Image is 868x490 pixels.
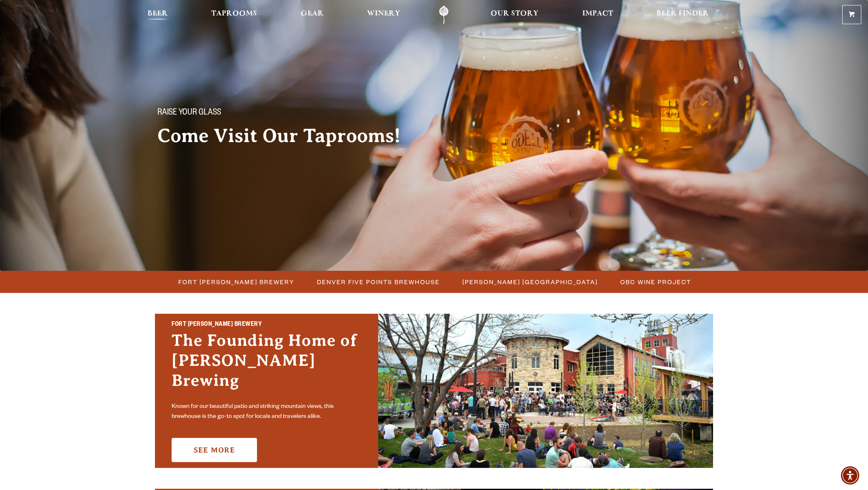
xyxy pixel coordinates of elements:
span: Our Story [491,10,539,17]
p: Known for our beautiful patio and striking mountain views, this brewhouse is the go-to spot for l... [172,402,362,422]
span: Denver Five Points Brewhouse [317,276,440,288]
span: [PERSON_NAME] [GEOGRAPHIC_DATA] [462,276,598,288]
a: Gear [295,5,329,24]
span: Fort [PERSON_NAME] Brewery [178,276,294,288]
a: Taprooms [206,5,262,24]
a: Odell Home [428,5,459,24]
span: OBC Wine Project [620,276,691,288]
span: Beer [147,10,168,17]
a: Denver Five Points Brewhouse [312,276,444,288]
a: [PERSON_NAME] [GEOGRAPHIC_DATA] [457,276,602,288]
a: Impact [577,5,619,24]
a: Winery [362,5,406,24]
a: Beer Finder [651,5,714,24]
h3: The Founding Home of [PERSON_NAME] Brewing [172,330,362,399]
a: Beer [142,5,173,24]
a: Our Story [485,5,544,24]
span: Raise your glass [157,108,221,119]
span: Beer Finder [656,10,709,17]
a: See More [172,438,257,462]
span: Impact [582,10,613,17]
a: OBC Wine Project [615,276,695,288]
div: Accessibility Menu [841,466,859,485]
span: Winery [367,10,400,17]
span: Taprooms [211,10,257,17]
h2: Fort [PERSON_NAME] Brewery [172,320,362,330]
h2: Come Visit Our Taprooms! [157,125,417,146]
span: Gear [301,10,324,17]
img: Fort Collins Brewery & Taproom' [378,314,713,468]
a: Fort [PERSON_NAME] Brewery [173,276,299,288]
